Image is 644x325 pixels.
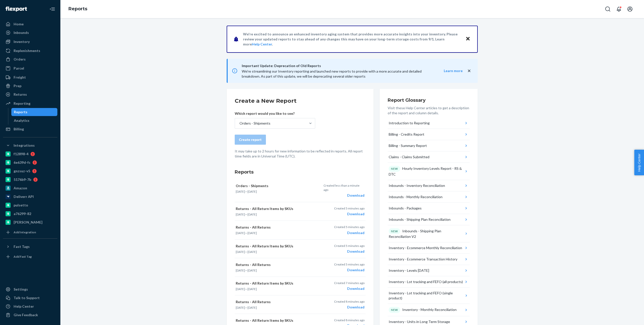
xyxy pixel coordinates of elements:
p: NEW [391,229,398,233]
time: [DATE] [248,287,257,291]
div: Inventory - Lot tracking and FEFO (all products) [389,279,463,284]
div: Talk to Support [14,295,40,300]
p: — [236,287,321,291]
time: [DATE] [236,268,245,272]
a: Reporting [3,99,57,107]
div: Prep [14,83,21,88]
button: Inventory - Lot tracking and FEFO (all products) [388,276,470,288]
p: Visit these Help Center articles to get a description of the report and column details. [388,105,470,116]
button: NEWInbounds - Shipping Plan Reconciliation V2 [388,225,470,243]
div: Inventory - Ecommerce Transaction History [389,257,457,262]
button: Inbounds - Shipping Plan Reconciliation [388,214,470,225]
div: Fast Tags [14,244,30,249]
button: Open notifications [614,4,624,14]
a: Freight [3,73,57,81]
button: Returns - All Return Items by SKUs[DATE]—[DATE]Created 5 minutes agoDownload [235,240,366,258]
div: Replenishments [14,48,40,53]
div: [PERSON_NAME] [14,220,43,225]
p: Created less than a minute ago [324,183,365,192]
time: [DATE] [236,190,245,193]
a: [PERSON_NAME] [3,218,57,226]
a: Reports [68,6,87,12]
button: NEWInventory - Monthly Reconciliation [388,304,470,316]
a: Analytics [11,117,58,125]
div: Download [334,230,365,235]
p: — [236,189,320,194]
p: — [236,231,321,235]
p: Returns - All Returns [236,299,321,304]
h3: Reports [235,169,366,175]
div: Inventory - Monthly Reconciliation [389,307,457,313]
div: Inventory - Lot tracking and FEFO (single product) [389,291,464,301]
div: Parcel [14,66,24,71]
p: — [236,268,321,273]
div: Inventory - Ecommerce Monthly Reconciliation [389,245,462,250]
p: Created 5 minutes ago [334,244,365,248]
a: Inventory [3,38,57,46]
div: pulsetto [14,203,28,208]
a: Help Center [252,42,272,46]
a: gnzsuz-v5 [3,167,57,175]
a: Add Fast Tag [3,253,57,261]
div: Billing [14,127,24,132]
div: Inbounds - Shipping Plan Reconciliation [389,217,451,222]
button: Integrations [3,141,57,149]
a: Prep [3,82,57,90]
div: Inbounds - Monthly Reconciliation [389,194,442,199]
div: 6e639d-fc [14,160,30,165]
p: Created 5 minutes ago [334,262,365,266]
button: Inventory - Ecommerce Monthly Reconciliation [388,242,470,254]
p: Returns - All Return Items by SKUs [236,318,321,323]
p: It may take up to 2 hours for new information to be reflected in reports. All report time fields ... [235,149,366,159]
button: Help Center [634,150,644,175]
button: Returns - All Returns[DATE]—[DATE]Created 8 minutes agoDownload [235,295,366,314]
button: Introduction to Reporting [388,118,470,129]
div: Freight [14,75,26,80]
button: close [467,68,472,74]
div: Orders [14,57,26,62]
time: [DATE] [236,212,245,216]
button: Returns - All Returns[DATE]—[DATE]Created 5 minutes agoDownload [235,221,366,239]
div: Orders - Shipments [239,121,270,126]
p: Created 7 minutes ago [334,281,365,285]
div: Hourly Inventory Levels Report - RS & DTC [389,166,464,177]
a: pulsetto [3,201,57,209]
div: gnzsuz-v5 [14,169,30,174]
time: [DATE] [236,287,245,291]
time: [DATE] [248,231,257,235]
button: Close Navigation [47,4,57,14]
a: Deliverr API [3,193,57,201]
div: 5176b9-7b [14,177,31,182]
div: Introduction to Reporting [389,121,430,126]
a: Talk to Support [3,294,57,302]
p: — [236,250,321,254]
div: Billing - Credits Report [389,132,424,137]
time: [DATE] [236,250,245,254]
div: Inventory [14,39,30,44]
button: Close [465,35,471,43]
p: NEW [391,167,398,171]
button: Returns - All Return Items by SKUs[DATE]—[DATE]Created 7 minutes agoDownload [235,277,366,295]
button: Inventory - Ecommerce Transaction History [388,254,470,265]
button: Give Feedback [3,311,57,319]
a: 5176b9-7b [3,176,57,184]
button: Inventory - Levels [DATE] [388,265,470,276]
div: Download [334,267,365,273]
button: Returns - All Return Items by SKUs[DATE]—[DATE]Created 5 minutes agoDownload [235,202,366,221]
button: Learn more [434,68,463,73]
button: Open account menu [625,4,635,14]
h3: Report Glossary [388,97,470,103]
a: Billing [3,125,57,133]
ol: breadcrumbs [64,2,91,16]
time: [DATE] [248,190,257,193]
div: Help Center [14,304,34,309]
div: a76299-82 [14,211,31,216]
button: Claims - Claims Submitted [388,151,470,163]
div: Inbounds - Packages [389,206,422,211]
div: Add Fast Tag [14,254,32,259]
p: Which report would you like to see? [235,111,315,116]
button: NEWHourly Inventory Levels Report - RS & DTC [388,163,470,180]
div: Deliverr API [14,194,34,199]
button: Inbounds - Packages [388,203,470,214]
a: Orders [3,55,57,63]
